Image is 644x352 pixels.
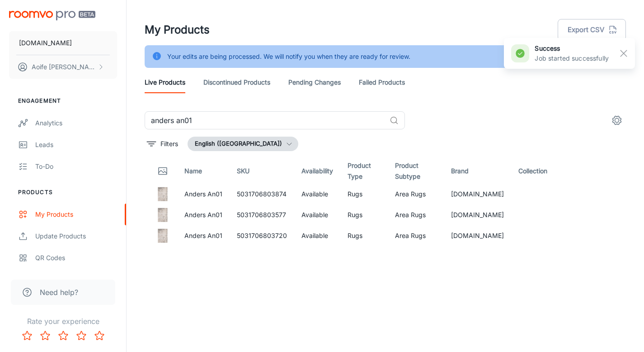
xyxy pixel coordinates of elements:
h6: success [535,43,609,53]
svg: Thumbnail [157,166,168,176]
th: Product Subtype [388,158,444,184]
td: 5031706803577 [230,205,294,225]
td: [DOMAIN_NAME] [444,205,511,225]
button: English ([GEOGRAPHIC_DATA]) [188,137,298,151]
a: Anders An01 [184,190,222,198]
td: Rugs [340,225,388,246]
div: My Products [35,209,117,219]
p: [DOMAIN_NAME] [19,38,72,48]
td: 5031706803720 [230,225,294,246]
div: Update Products [35,231,117,241]
button: Aoife [PERSON_NAME] [9,55,117,79]
a: Pending Changes [288,71,341,93]
td: Available [294,205,340,225]
td: Area Rugs [388,225,444,246]
button: Export CSV [558,19,626,41]
a: Discontinued Products [203,71,270,93]
span: Need help? [40,287,78,298]
p: Job started successfully [535,53,609,63]
div: Your edits are being processed. We will notify you when they are ready for review. [167,48,410,65]
p: Aoife [PERSON_NAME] [32,62,95,72]
td: Area Rugs [388,205,444,225]
button: filter [145,137,180,151]
td: 5031706803874 [230,184,294,205]
div: To-do [35,162,117,171]
a: Anders An01 [184,211,222,219]
th: Name [177,158,230,184]
th: Product Type [340,158,388,184]
h1: My Products [145,22,210,38]
a: Anders An01 [184,232,222,239]
td: Area Rugs [388,184,444,205]
td: Rugs [340,184,388,205]
div: QR Codes [35,253,117,263]
img: Roomvo PRO Beta [9,11,95,20]
td: Rugs [340,205,388,225]
button: Rate 4 star [72,327,90,345]
th: Availability [294,158,340,184]
button: Rate 5 star [90,327,108,345]
button: Rate 1 star [18,327,36,345]
div: Leads [35,140,117,150]
button: settings [608,111,626,129]
th: SKU [230,158,294,184]
div: Analytics [35,118,117,128]
td: Available [294,184,340,205]
input: Search [145,111,386,129]
button: Rate 3 star [54,327,72,345]
td: [DOMAIN_NAME] [444,225,511,246]
p: Filters [160,139,178,149]
button: [DOMAIN_NAME] [9,31,117,55]
button: Rate 2 star [36,327,54,345]
p: Rate your experience [7,316,119,327]
a: Failed Products [359,71,405,93]
th: Collection [511,158,558,184]
td: [DOMAIN_NAME] [444,184,511,205]
td: Available [294,225,340,246]
th: Brand [444,158,511,184]
a: Live Products [145,71,185,93]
